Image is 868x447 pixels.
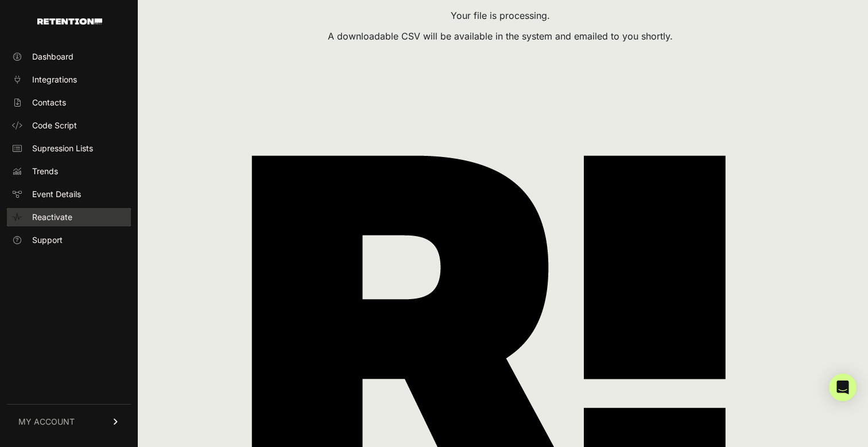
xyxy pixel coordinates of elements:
[32,189,81,200] span: Event Details
[7,208,131,226] a: Reactivate
[154,9,846,22] div: Your file is processing.
[7,185,131,203] a: Event Details
[32,51,73,62] span: Dashboard
[829,374,857,401] div: Open Intercom Messenger
[7,70,131,89] a: Integrations
[37,18,102,25] img: Retention.com
[7,116,131,135] a: Code Script
[7,404,131,439] a: MY ACCOUNT
[32,120,77,131] span: Code Script
[7,48,131,66] a: Dashboard
[32,74,77,85] span: Integrations
[32,97,66,108] span: Contacts
[7,162,131,181] a: Trends
[7,139,131,158] a: Supression Lists
[32,166,58,177] span: Trends
[7,93,131,112] a: Contacts
[7,231,131,249] a: Support
[154,29,846,43] div: A downloadable CSV will be available in the system and emailed to you shortly.
[32,234,63,246] span: Support
[18,416,75,428] span: MY ACCOUNT
[32,143,93,154] span: Supression Lists
[32,211,72,223] span: Reactivate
